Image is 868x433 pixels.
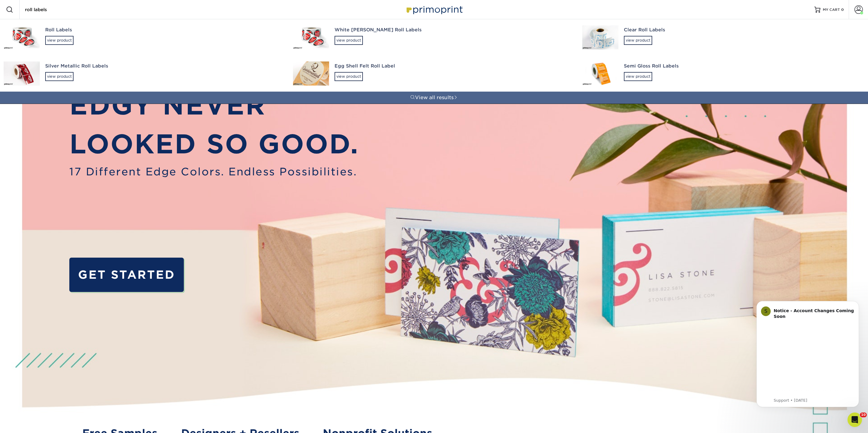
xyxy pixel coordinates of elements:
div: Egg Shell Felt Roll Label [335,63,571,70]
div: Semi Gloss Roll Labels [624,63,861,70]
img: Primoprint [404,3,464,16]
div: White [PERSON_NAME] Roll Labels [335,27,571,33]
a: Semi Gloss Roll Labelsview product [579,55,868,92]
p: LOOKED SO GOOD. [69,125,359,164]
span: 0 [841,8,844,12]
a: White [PERSON_NAME] Roll Labelsview product [289,19,579,55]
div: Silver Metallic Roll Labels [45,63,282,70]
div: view product [335,36,363,45]
p: EDGY NEVER [69,86,359,125]
div: view product [624,36,652,45]
img: White BOPP Roll Labels [293,25,329,49]
a: GET STARTED [69,258,184,292]
div: view product [45,36,74,45]
input: SEARCH PRODUCTS..... [24,6,83,13]
span: 10 [860,413,867,417]
img: Roll Labels [4,25,40,49]
a: Clear Roll Labelsview product [579,19,868,55]
img: Silver Metallic Roll Labels [4,61,40,86]
div: view product [45,72,74,81]
img: Semi Gloss Roll Labels [582,61,618,86]
div: Clear Roll Labels [624,27,861,33]
iframe: Intercom notifications message [747,292,868,417]
img: Clear Roll Labels [582,25,618,49]
iframe: Intercom live chat [848,413,862,427]
iframe: Google Customer Reviews [2,415,51,431]
span: 17 Different Edge Colors. Endless Possibilities. [69,164,359,180]
span: MY CART [823,7,840,12]
img: Egg Shell Felt Roll Label [293,61,329,86]
div: view product [335,72,363,81]
div: view product [624,72,652,81]
div: Roll Labels [45,27,282,33]
a: Egg Shell Felt Roll Labelview product [289,55,579,92]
